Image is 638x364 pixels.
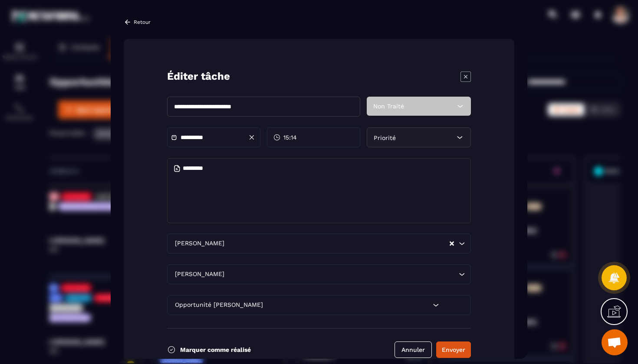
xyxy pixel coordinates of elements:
[226,239,449,248] input: Search for option
[180,346,251,353] p: Marquer comme réalisé
[167,234,471,253] div: Search for option
[167,69,230,84] p: Éditer tâche
[374,134,396,141] span: Priorité
[167,264,471,284] div: Search for option
[373,103,404,110] span: Non Traité
[395,341,432,358] button: Annuler
[173,239,226,248] span: [PERSON_NAME]
[134,19,151,25] p: Retour
[283,133,297,142] span: 15:14
[173,300,265,310] span: Opportunité [PERSON_NAME]
[167,295,471,315] div: Search for option
[265,300,431,310] input: Search for option
[450,240,454,247] button: Clear Selected
[226,270,457,279] input: Search for option
[602,329,628,355] a: Ouvrir le chat
[173,270,226,279] span: [PERSON_NAME]
[436,341,471,358] button: Envoyer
